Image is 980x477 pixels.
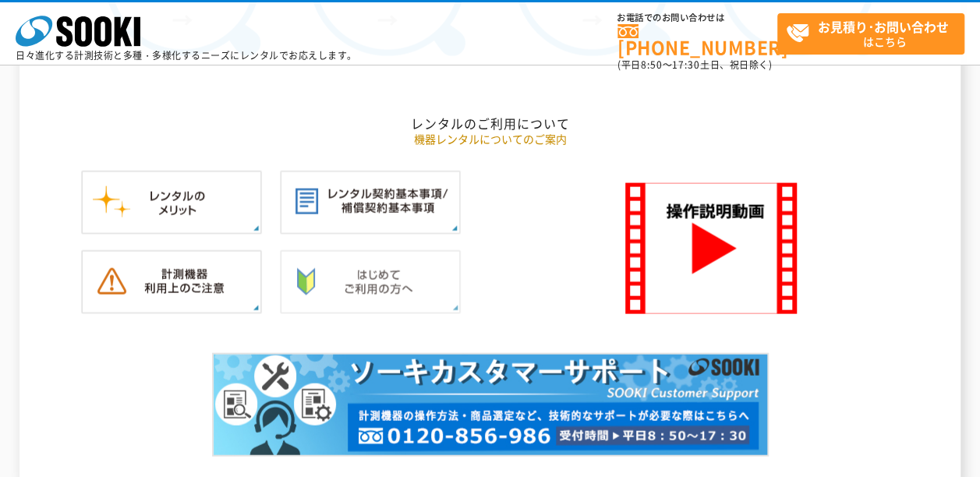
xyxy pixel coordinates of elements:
img: SOOKI 操作説明動画 [625,183,797,314]
img: カスタマーサポート [212,353,769,457]
img: はじめてご利用の方へ [280,250,461,314]
span: お電話でのお問い合わせは [617,13,777,23]
strong: お見積り･お問い合わせ [818,17,949,36]
a: お見積り･お問い合わせはこちら [777,13,964,55]
span: 8:50 [641,58,663,72]
p: 機器レンタルについてのご案内 [34,131,946,147]
span: (平日 ～ 土日、祝日除く) [617,58,772,72]
p: 日々進化する計測技術と多種・多様化するニーズにレンタルでお応えします。 [16,51,357,60]
a: はじめてご利用の方へ [280,298,461,313]
a: [PHONE_NUMBER] [617,24,777,56]
span: はこちら [786,14,964,53]
h2: レンタルのご利用について [34,115,946,132]
a: レンタルのメリット [81,218,262,233]
a: レンタル契約基本事項／補償契約基本事項 [280,218,461,233]
a: 計測機器ご利用上のご注意 [81,298,262,313]
img: 計測機器ご利用上のご注意 [81,250,262,314]
img: レンタル契約基本事項／補償契約基本事項 [280,171,461,235]
span: 17:30 [672,58,700,72]
img: レンタルのメリット [81,171,262,235]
